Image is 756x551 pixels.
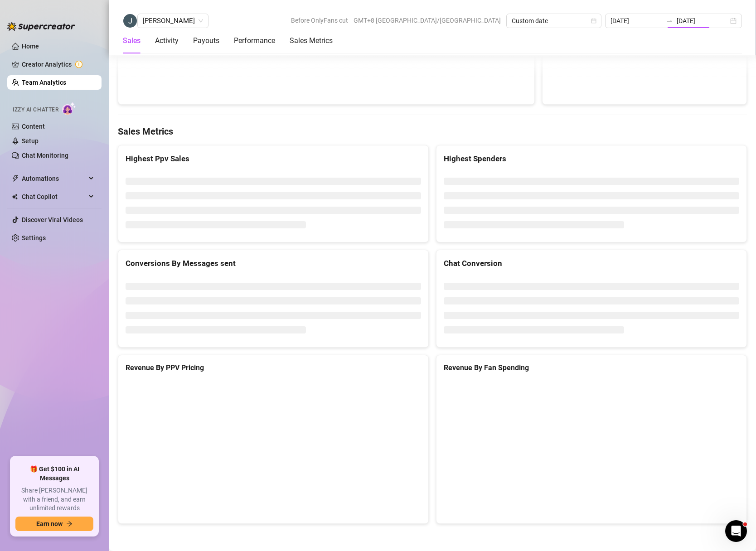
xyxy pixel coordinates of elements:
[512,14,596,28] span: Custom date
[354,14,501,27] span: GMT+8 [GEOGRAPHIC_DATA]/[GEOGRAPHIC_DATA]
[22,137,39,145] a: Setup
[666,17,673,24] span: to
[22,234,46,242] a: Settings
[36,520,63,527] span: Earn now
[234,35,275,46] div: Performance
[193,35,219,46] div: Payouts
[22,171,86,186] span: Automations
[143,14,203,28] span: Jeffery Bamba
[13,106,58,114] span: Izzy AI Chatter
[15,465,93,483] span: 🎁 Get $100 in AI Messages
[15,517,93,531] button: Earn nowarrow-right
[444,153,739,165] div: Highest Spenders
[118,125,173,138] h4: Sales Metrics
[22,152,68,159] a: Chat Monitoring
[290,35,333,46] div: Sales Metrics
[126,362,421,373] h5: Revenue By PPV Pricing
[22,43,39,50] a: Home
[66,521,73,527] span: arrow-right
[291,14,348,27] span: Before OnlyFans cut
[444,257,739,270] div: Chat Conversion
[591,18,596,24] span: calendar
[126,153,421,165] div: Highest Ppv Sales
[611,16,662,26] input: Start date
[22,79,66,86] a: Team Analytics
[22,189,86,204] span: Chat Copilot
[725,520,747,542] iframe: Intercom live chat
[15,486,93,513] span: Share [PERSON_NAME] with a friend, and earn unlimited rewards
[12,193,18,200] img: Chat Copilot
[123,14,137,28] img: Jeffery Bamba
[677,16,728,26] input: End date
[444,362,739,373] h5: Revenue By Fan Spending
[7,22,75,31] img: logo-BBDzfeDw.svg
[126,257,421,270] div: Conversions By Messages sent
[666,17,673,24] span: swap-right
[22,57,94,72] a: Creator Analytics exclamation-circle
[123,35,141,46] div: Sales
[155,35,179,46] div: Activity
[22,123,45,130] a: Content
[12,175,19,182] span: thunderbolt
[62,102,76,115] img: AI Chatter
[22,216,83,223] a: Discover Viral Videos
